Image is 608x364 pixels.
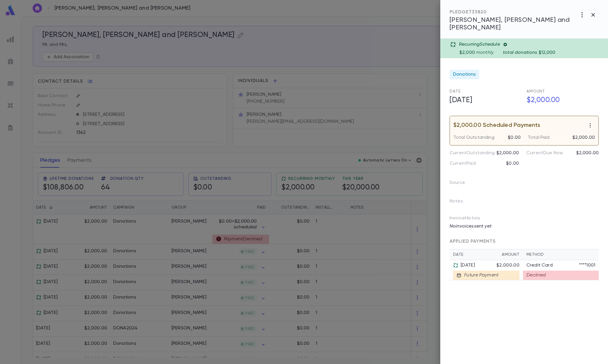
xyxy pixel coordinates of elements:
p: $2,000 [459,50,475,56]
p: Source [450,178,474,190]
p: Current Paid [450,161,476,166]
div: Declined [523,271,599,280]
p: Credit Card [523,262,553,268]
p: $0.00 [506,161,519,166]
div: Donations [450,70,479,79]
p: Invoice History [450,215,599,223]
p: Total Outstanding [453,135,494,141]
div: Amount [502,252,519,257]
p: $2,000.00 Scheduled Payments [453,122,540,128]
span: [PERSON_NAME], [PERSON_NAME] and [PERSON_NAME] [450,17,570,31]
div: PLEDGE 733820 [450,9,577,15]
h5: [DATE] [446,94,522,106]
span: Date [450,89,460,93]
p: Recurring Schedule [459,42,500,47]
p: Notes [450,197,472,208]
div: monthly [459,47,605,56]
div: $2,000.00 [496,262,519,268]
div: Date [453,252,502,257]
div: Future Payment [461,272,499,278]
p: $2,000.00 [496,150,519,156]
span: APPLIED PAYMENTS [450,239,496,244]
p: Current Outstanding [450,150,495,156]
span: Donations [453,72,476,77]
p: $0.00 [508,135,521,141]
h5: $2,000.00 [523,94,599,106]
p: No invoices sent yet [450,223,599,229]
p: $12,000 [539,50,556,56]
p: Total Paid [528,135,550,141]
div: [DATE] [461,262,496,268]
span: Amount [526,89,545,93]
th: Method [523,249,599,260]
p: $2,000.00 [572,135,595,141]
p: total donations [503,50,537,56]
p: Current Due Now [526,150,563,156]
p: $2,000.00 [576,150,599,156]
